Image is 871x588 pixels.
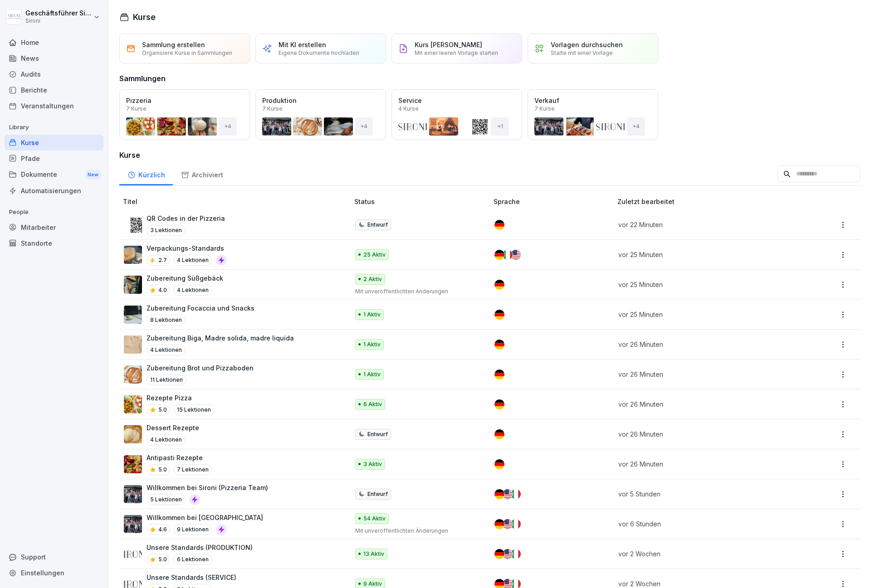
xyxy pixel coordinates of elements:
a: Home [5,34,103,50]
a: Pfade [5,151,103,166]
p: Unsere Standards (SERVICE) [147,573,236,582]
p: 3 Lektionen [147,225,186,236]
p: Mit KI erstellen [279,41,326,49]
a: Archiviert [173,162,231,185]
p: Mit einer leeren Vorlage starten [415,49,498,56]
p: QR Codes in der Pizzeria [147,214,225,223]
div: Veranstaltungen [5,98,103,114]
p: vor 25 Minuten [618,250,787,259]
a: Automatisierungen [5,183,103,199]
img: de.svg [494,280,504,290]
p: 6 Aktiv [363,400,382,408]
p: Sammlung erstellen [142,41,205,49]
p: 2 Aktiv [363,275,382,283]
p: Willkommen bei Sironi (Pizzeria Team) [147,483,268,492]
img: tz25f0fmpb70tuguuhxz5i1d.png [124,395,142,413]
p: 1 Aktiv [363,311,381,319]
img: xmkdnyjyz2x3qdpcryl1xaw9.png [124,515,142,533]
p: vor 26 Minuten [618,429,787,439]
p: 5.0 [158,406,167,414]
p: Entwurf [367,490,388,498]
p: vor 25 Minuten [618,310,787,319]
img: it.svg [511,519,521,529]
p: Zubereitung Biga, Madre solida, madre liquida [147,333,294,343]
p: vor 26 Minuten [618,459,787,469]
p: 4 Kurse [398,105,419,112]
p: 2.7 [158,256,167,264]
p: 5.0 [158,466,167,474]
p: Sprache [494,197,614,206]
p: 9 Lektionen [173,524,212,535]
p: vor 26 Minuten [618,369,787,379]
p: People [5,205,103,219]
img: g5p9ufmowhogpx1171r6nmse.png [124,455,142,473]
p: 13 Aktiv [363,550,384,558]
p: vor 22 Minuten [618,220,787,229]
div: + 4 [219,117,237,136]
div: New [85,170,101,180]
a: Berichte [5,82,103,98]
p: vor 6 Stunden [618,519,787,529]
img: de.svg [494,549,504,559]
p: Verpackungs-Standards [147,243,227,253]
p: 7 Kurse [126,105,147,112]
p: 4.6 [158,525,167,534]
img: lqv555mlp0nk8rvfp4y70ul5.png [124,545,142,563]
p: vor 2 Wochen [618,549,787,559]
p: Eigene Dokumente hochladen [279,49,359,56]
p: Zubereitung Süßgebäck [147,273,223,283]
a: Verkauf7 Kurse+4 [528,89,658,140]
p: Library [5,120,103,135]
div: Einstellungen [5,565,103,581]
img: fasetpntm7x32yk9zlbwihav.png [124,246,142,264]
img: lgfor0dbwcft9nw5cbiagph0.png [124,216,142,234]
a: Pizzeria7 Kurse+4 [119,89,250,140]
img: it.svg [511,549,521,559]
p: 9 Aktiv [363,580,382,588]
div: Support [5,549,103,565]
p: Mit unveröffentlichten Änderungen [355,287,479,296]
h3: Sammlungen [119,73,166,84]
img: de.svg [494,369,504,379]
p: Unsere Standards (PRODUKTION) [147,543,253,552]
p: Produktion [262,97,297,104]
p: 3 Aktiv [363,460,382,468]
div: + 4 [627,117,645,136]
img: ekvwbgorvm2ocewxw43lsusz.png [124,335,142,354]
h1: Kurse [133,11,156,23]
img: it.svg [511,489,521,499]
p: Antipasti Rezepte [147,453,212,462]
a: Produktion7 Kurse+4 [255,89,386,140]
img: de.svg [494,340,504,350]
a: Kürzlich [119,162,173,185]
p: Organisiere Kurse in Sammlungen [142,49,232,56]
p: 7 Lektionen [173,464,212,475]
img: de.svg [494,519,504,529]
p: vor 26 Minuten [618,399,787,409]
p: 7 Kurse [534,105,555,112]
p: Verkauf [534,97,559,104]
img: us.svg [503,519,513,529]
img: w9nobtcttnghg4wslidxrrlr.png [124,365,142,384]
p: 1 Aktiv [363,340,381,349]
img: fr9tmtynacnbc68n3kf2tpkd.png [124,425,142,443]
img: de.svg [494,399,504,409]
img: de.svg [494,429,504,439]
div: + 4 [355,117,373,136]
p: 5.0 [158,555,167,564]
p: Zubereitung Focaccia und Snacks [147,303,254,313]
div: Mitarbeiter [5,219,103,235]
img: de.svg [494,220,504,230]
img: xmkdnyjyz2x3qdpcryl1xaw9.png [124,485,142,503]
h3: Kurse [119,150,860,160]
p: Sironi [25,18,92,24]
p: Status [354,197,490,206]
p: 4.0 [158,286,167,294]
p: Dessert Rezepte [147,423,199,432]
p: Kurs [PERSON_NAME] [415,41,482,49]
img: us.svg [503,549,513,559]
p: vor 26 Minuten [618,340,787,349]
p: Service [398,97,422,104]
